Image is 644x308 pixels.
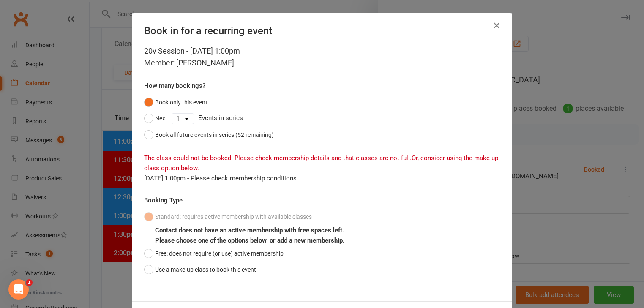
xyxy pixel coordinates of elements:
button: Book all future events in series (52 remaining) [144,127,274,143]
b: Contact does not have an active membership with free spaces left. [155,226,344,234]
b: Please choose one of the options below, or add a new membership. [155,237,344,244]
button: Close [490,19,503,32]
div: 20v Session - [DATE] 1:00pm Member: [PERSON_NAME] [144,45,500,69]
h4: Book in for a recurring event [144,25,500,37]
div: Book all future events in series (52 remaining) [155,130,274,139]
span: The class could not be booked. Please check membership details and that classes are not full. [144,154,412,162]
label: How many bookings? [144,81,205,91]
span: 1 [26,279,33,286]
button: Use a make-up class to book this event [144,262,256,278]
div: Events in series [144,110,500,126]
iframe: Intercom live chat [8,279,29,300]
div: [DATE] 1:00pm - Please check membership conditions [144,173,500,183]
button: Free: does not require (or use) active membership [144,245,284,262]
button: Book only this event [144,94,207,110]
label: Booking Type [144,195,183,205]
button: Next [144,110,167,126]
